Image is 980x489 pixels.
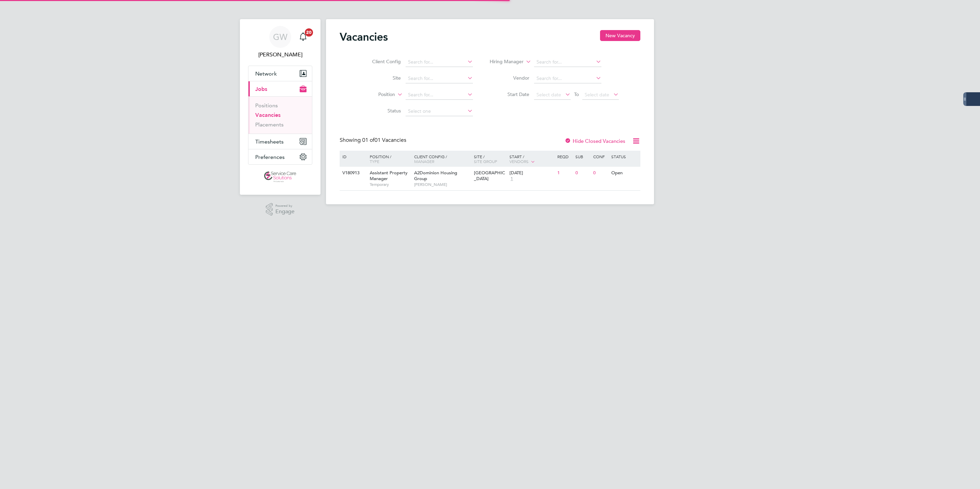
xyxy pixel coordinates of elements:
[534,74,601,83] input: Search for...
[564,138,625,144] label: Hide Closed Vacancies
[585,92,609,98] span: Select date
[340,30,388,44] h2: Vacancies
[484,58,523,65] label: Hiring Manager
[556,151,573,162] div: Reqd
[275,209,295,215] span: Engage
[305,28,313,37] span: 20
[472,151,508,167] div: Site /
[509,170,554,176] div: [DATE]
[248,134,312,149] button: Timesheets
[248,66,312,81] button: Network
[341,151,365,162] div: ID
[406,107,473,116] input: Select one
[365,151,412,167] div: Position /
[534,57,601,67] input: Search for...
[474,159,497,164] span: Site Group
[248,26,312,59] a: GW[PERSON_NAME]
[248,172,312,182] a: Go to home page
[264,172,296,182] img: servicecare-logo-retina.png
[556,167,573,179] div: 1
[248,96,312,134] div: Jobs
[610,151,639,162] div: Status
[591,167,609,179] div: 0
[340,137,408,144] div: Showing
[255,121,284,128] a: Placements
[248,51,312,59] span: George Westhead
[255,86,267,92] span: Jobs
[362,58,401,65] label: Client Config
[266,203,295,216] a: Powered byEngage
[240,19,321,195] nav: Main navigation
[414,170,457,181] span: A2Dominion Housing Group
[255,154,285,160] span: Preferences
[370,170,408,181] span: Assistant Property Manager
[341,167,365,179] div: V180913
[490,91,529,97] label: Start Date
[275,203,295,209] span: Powered by
[255,112,281,118] a: Vacancies
[362,137,406,144] span: 01 Vacancies
[414,159,434,164] span: Manager
[574,167,591,179] div: 0
[248,81,312,96] button: Jobs
[296,26,310,48] a: 20
[600,30,640,41] button: New Vacancy
[255,102,278,109] a: Positions
[248,149,312,164] button: Preferences
[574,151,591,162] div: Sub
[255,138,284,145] span: Timesheets
[591,151,609,162] div: Conf
[536,92,561,98] span: Select date
[572,90,581,99] span: To
[406,90,473,100] input: Search for...
[412,151,472,167] div: Client Config /
[362,108,401,114] label: Status
[474,170,505,181] span: [GEOGRAPHIC_DATA]
[370,182,411,187] span: Temporary
[509,176,514,182] span: 1
[273,32,287,41] span: GW
[356,91,395,98] label: Position
[490,75,529,81] label: Vendor
[362,137,375,144] span: 01 of
[508,151,556,168] div: Start /
[406,57,473,67] input: Search for...
[610,167,639,179] div: Open
[362,75,401,81] label: Site
[509,159,529,164] span: Vendors
[406,74,473,83] input: Search for...
[370,159,379,164] span: Type
[255,70,277,77] span: Network
[414,182,471,187] span: [PERSON_NAME]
